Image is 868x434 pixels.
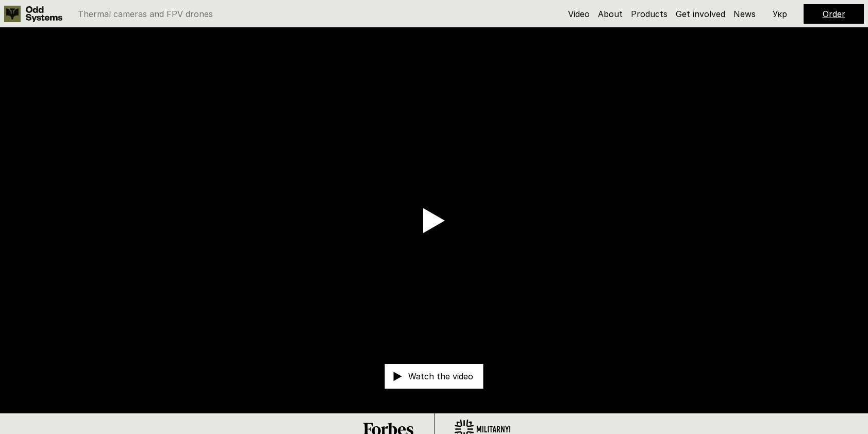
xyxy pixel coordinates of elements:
a: Products [631,9,667,19]
a: Get involved [676,9,725,19]
p: Укр [773,10,787,18]
a: Video [568,9,590,19]
p: Thermal cameras and FPV drones [78,10,213,18]
a: News [733,9,756,19]
a: Order [823,9,845,19]
a: About [598,9,623,19]
p: Watch the video [408,373,473,381]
